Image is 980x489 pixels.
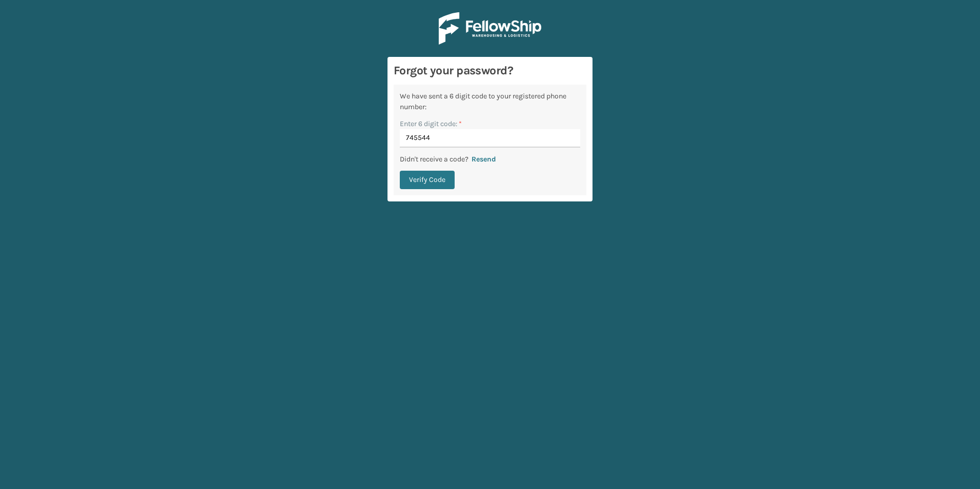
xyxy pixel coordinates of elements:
[400,171,455,189] button: Verify Code
[400,91,580,112] div: We have sent a 6 digit code to your registered phone number:
[400,154,468,165] p: Didn't receive a code?
[468,155,499,164] button: Resend
[400,118,462,129] label: Enter 6 digit code:
[394,63,586,78] h3: Forgot your password?
[439,12,541,45] img: Logo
